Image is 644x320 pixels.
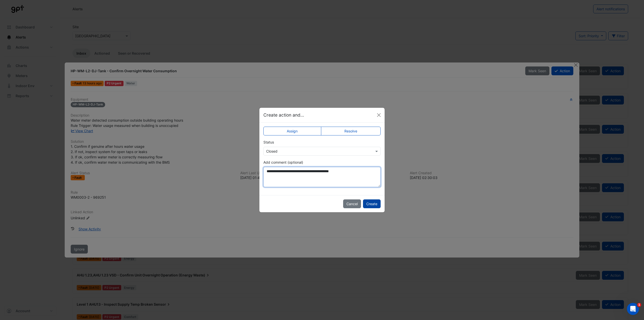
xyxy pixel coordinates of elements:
iframe: Intercom live chat [627,303,639,315]
label: Resolve [321,127,381,135]
label: Assign [263,127,321,135]
button: Cancel [343,199,361,208]
label: Status [263,139,274,145]
span: 1 [637,303,641,307]
label: Add comment (optional) [263,160,303,165]
button: Create [363,199,381,208]
button: Close [375,111,383,119]
h5: Create action and... [263,112,304,118]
